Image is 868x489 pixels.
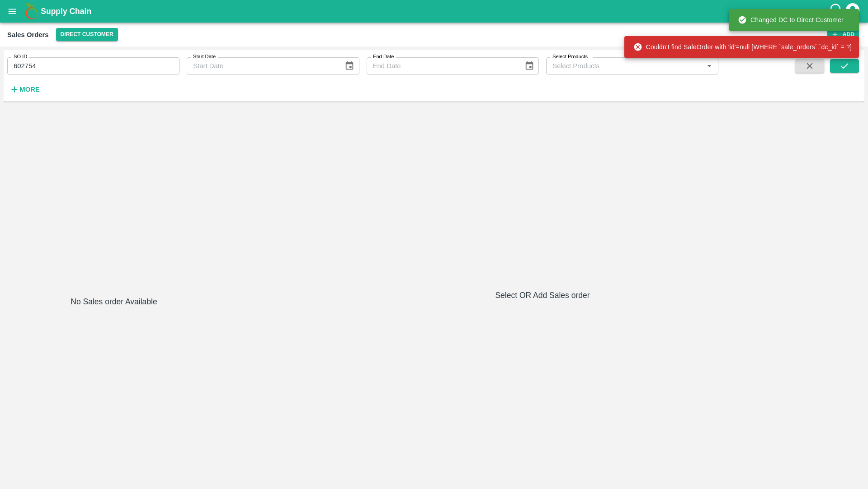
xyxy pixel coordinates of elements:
[23,2,41,20] img: logo
[633,39,852,55] div: Couldn't find SaleOrder with 'id'=null [WHERE `sale_orders`.`dc_id` = ?]
[41,7,91,16] b: Supply Chain
[367,57,517,75] input: End Date
[844,2,861,21] div: account of current user
[224,289,861,302] h6: Select OR Add Sales order
[738,12,844,28] div: Changed DC to Direct Customer
[71,295,157,482] h6: No Sales order Available
[56,28,118,41] button: Select DC
[41,5,829,18] a: Supply Chain
[341,57,358,75] button: Choose date
[193,53,216,61] label: Start Date
[19,86,40,93] strong: More
[187,57,337,75] input: Start Date
[549,60,701,72] input: Select Products
[373,53,394,61] label: End Date
[521,57,538,75] button: Choose date
[2,1,23,22] button: open drawer
[552,53,588,61] label: Select Products
[7,57,179,75] input: Enter SO ID
[7,29,49,41] div: Sales Orders
[703,60,715,72] button: Open
[829,3,844,19] div: customer-support
[7,82,42,97] button: More
[14,53,27,61] label: SO ID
